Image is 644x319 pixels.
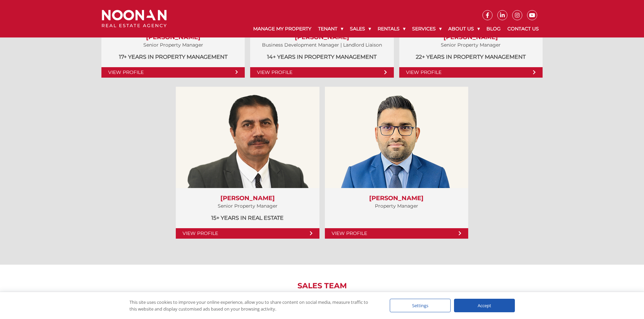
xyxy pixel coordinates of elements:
[250,20,315,37] a: Manage My Property
[101,67,245,78] a: View Profile
[406,53,536,61] p: 22+ years in Property Management
[409,20,445,37] a: Services
[332,195,461,202] h3: [PERSON_NAME]
[454,299,515,312] div: Accept
[504,20,542,37] a: Contact Us
[97,282,547,290] h2: Sales Team
[483,20,504,37] a: Blog
[399,67,543,78] a: View Profile
[250,67,393,78] a: View Profile
[445,20,483,37] a: About Us
[374,20,409,37] a: Rentals
[102,10,167,28] img: Noonan Real Estate Agency
[325,228,468,239] a: View Profile
[176,228,319,239] a: View Profile
[108,53,238,61] p: 17+ years in Property Management
[257,53,387,61] p: 14+ years in Property Management
[315,20,347,37] a: Tenant
[183,214,312,222] p: 15+ years in Real Estate
[183,202,312,210] p: Senior Property Manager
[332,202,461,210] p: Property Manager
[257,41,387,49] p: Business Development Manager | Landlord Liaison
[347,20,374,37] a: Sales
[390,299,451,312] div: Settings
[129,299,376,312] div: This site uses cookies to improve your online experience, allow you to share content on social me...
[108,41,238,49] p: Senior Property Manager
[406,41,536,49] p: Senior Property Manager
[183,195,312,202] h3: [PERSON_NAME]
